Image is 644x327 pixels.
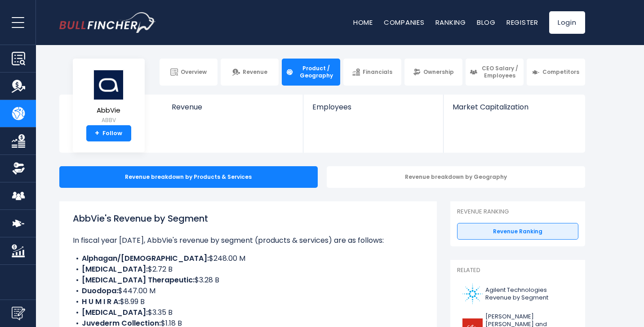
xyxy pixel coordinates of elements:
span: Agilent Technologies Revenue by Segment [485,286,573,302]
a: Go to homepage [59,12,156,33]
a: Financials [343,59,401,86]
li: $3.28 B [73,275,423,286]
a: Agilent Technologies Revenue by Segment [457,282,578,306]
a: Register [506,18,538,27]
a: Market Capitalization [444,95,584,127]
li: $447.00 M [73,286,423,296]
a: CEO Salary / Employees [466,59,524,86]
p: Revenue Ranking [457,208,578,216]
a: Overview [160,59,218,86]
span: Ownership [423,68,454,76]
img: bullfincher logo [59,12,156,33]
span: Competitors [542,68,579,76]
span: CEO Salary / Employees [480,65,520,79]
img: Ownership [12,162,25,175]
li: $8.99 B [73,296,423,307]
a: Ownership [404,59,462,86]
h1: AbbVie's Revenue by Segment [73,212,423,225]
b: H U M I R A: [82,296,120,307]
a: Blog [477,18,496,27]
span: Employees [312,103,434,111]
b: Duodopa: [82,286,118,296]
a: Product / Geography [282,59,340,86]
a: Ranking [435,18,466,27]
a: AbbVie ABBV [93,69,125,126]
span: Market Capitalization [453,103,575,111]
p: In fiscal year [DATE], AbbVie's revenue by segment (products & services) are as follows: [73,235,423,246]
li: $3.35 B [73,307,423,318]
b: [MEDICAL_DATA]: [82,264,148,274]
b: [MEDICAL_DATA]: [82,307,148,318]
a: +Follow [86,125,131,141]
a: Login [549,11,585,34]
strong: + [95,129,99,137]
span: Financials [363,68,392,76]
a: Revenue Ranking [457,223,578,240]
b: [MEDICAL_DATA] Therapeutic: [82,275,195,285]
li: $248.00 M [73,253,423,264]
span: AbbVie [93,107,124,114]
a: Home [353,18,373,27]
div: Revenue breakdown by Products & Services [59,166,318,188]
b: Alphagan/[DEMOGRAPHIC_DATA]: [82,253,209,263]
li: $2.72 B [73,264,423,275]
span: Product / Geography [296,65,336,79]
a: Companies [384,18,425,27]
p: Related [457,267,578,274]
span: Revenue [243,68,267,76]
a: Competitors [527,59,585,86]
span: Revenue [172,103,294,111]
span: Overview [181,68,207,76]
div: Revenue breakdown by Geography [327,166,585,188]
img: A logo [462,284,483,304]
a: Revenue [221,59,279,86]
small: ABBV [93,116,124,124]
a: Revenue [163,95,303,127]
a: Employees [303,95,443,127]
